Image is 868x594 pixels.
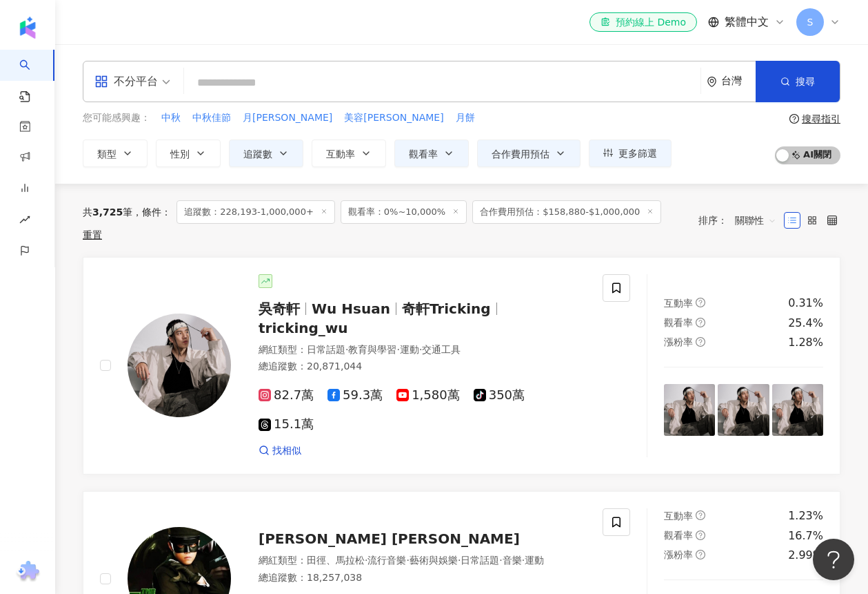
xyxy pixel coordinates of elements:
span: 觀看率 [664,317,693,328]
span: · [396,344,399,355]
button: 觀看率 [394,140,469,167]
button: 性別 [156,140,221,167]
span: question-circle [696,550,705,559]
div: 台灣 [721,75,756,87]
span: 日常話題 [307,344,345,355]
button: 互動率 [312,140,386,167]
span: question-circle [696,298,705,307]
div: 總追蹤數 ： 20,871,044 [259,360,586,374]
button: 月[PERSON_NAME] [242,111,333,126]
button: 月餅 [455,111,476,126]
span: question-circle [696,510,705,520]
button: 中秋佳節 [192,111,232,126]
span: tricking_wu [259,320,348,336]
span: 您可能感興趣： [83,111,150,125]
span: rise [19,206,30,237]
span: 更多篩選 [618,148,657,159]
span: 搜尋 [796,76,815,87]
div: 搜尋指引 [802,113,840,124]
span: 交通工具 [422,344,461,355]
div: 2.99% [788,548,823,563]
div: 0.31% [788,296,823,311]
span: 觀看率 [664,530,693,541]
button: 合作費用預估 [477,140,581,167]
img: logo icon [17,17,39,39]
div: 網紅類型 ： [259,343,586,357]
div: 25.4% [788,316,823,331]
span: 繁體中文 [725,15,769,30]
span: 互動率 [664,510,693,521]
span: 中秋 [161,111,181,125]
a: 預約線上 Demo [589,12,697,32]
span: 月餅 [456,111,475,125]
span: 15.1萬 [259,417,314,432]
span: 奇軒Tricking [402,300,491,317]
span: 59.3萬 [327,388,383,403]
span: · [458,555,461,566]
button: 追蹤數 [229,140,303,167]
span: 觀看率：0%~10,000% [341,200,467,224]
span: 觀看率 [409,148,438,160]
span: Wu Hsuan [312,300,390,317]
span: S [807,15,814,30]
span: 吳奇軒 [259,300,300,317]
span: question-circle [789,114,799,124]
span: · [345,344,348,355]
span: 找相似 [272,444,301,458]
div: 總追蹤數 ： 18,257,038 [259,571,586,585]
button: 美容[PERSON_NAME] [343,111,444,126]
span: 中秋佳節 [192,111,231,125]
div: 排序： [698,209,784,231]
img: post-image [718,384,769,435]
span: environment [707,77,717,87]
a: 找相似 [259,444,301,458]
span: 3,725 [92,207,123,218]
button: 搜尋 [756,61,840,102]
span: 運動 [525,555,544,566]
div: 網紅類型 ： [259,554,586,568]
span: 性別 [170,148,190,160]
span: 音樂 [503,555,522,566]
span: question-circle [696,530,705,540]
span: · [499,555,502,566]
iframe: Help Scout Beacon - Open [813,539,854,580]
span: 1,580萬 [396,388,460,403]
span: [PERSON_NAME] [PERSON_NAME] [259,530,520,547]
span: 教育與學習 [348,344,396,355]
span: 追蹤數 [243,148,272,160]
div: 共 筆 [83,207,132,218]
span: 月[PERSON_NAME] [243,111,332,125]
span: 類型 [97,148,117,160]
span: question-circle [696,337,705,347]
div: 1.28% [788,335,823,350]
span: 運動 [400,344,419,355]
a: KOL Avatar吳奇軒Wu Hsuan奇軒Trickingtricking_wu網紅類型：日常話題·教育與學習·運動·交通工具總追蹤數：20,871,04482.7萬59.3萬1,580萬3... [83,257,840,475]
div: 1.23% [788,508,823,524]
span: 漲粉率 [664,549,693,560]
div: 重置 [83,229,102,240]
span: 關聯性 [735,209,776,231]
div: 預約線上 Demo [600,15,686,29]
span: 條件 ： [132,207,171,218]
div: 不分平台 [94,70,158,93]
span: 合作費用預估：$158,880-$1,000,000 [472,200,661,224]
span: · [522,555,525,566]
span: · [406,555,409,566]
span: · [419,344,422,355]
img: chrome extension [14,561,41,583]
span: 82.7萬 [259,388,314,403]
span: 漲粉率 [664,336,693,347]
button: 更多篩選 [589,140,672,167]
span: 追蹤數：228,193-1,000,000+ [176,200,335,224]
div: 16.7% [788,528,823,544]
a: search [19,50,47,104]
span: · [365,555,367,566]
button: 中秋 [161,111,181,126]
span: 藝術與娛樂 [410,555,458,566]
span: 350萬 [474,388,525,403]
span: 日常話題 [461,555,499,566]
span: 合作費用預估 [492,148,549,160]
img: KOL Avatar [128,314,231,417]
span: appstore [94,75,108,88]
button: 類型 [83,140,148,167]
